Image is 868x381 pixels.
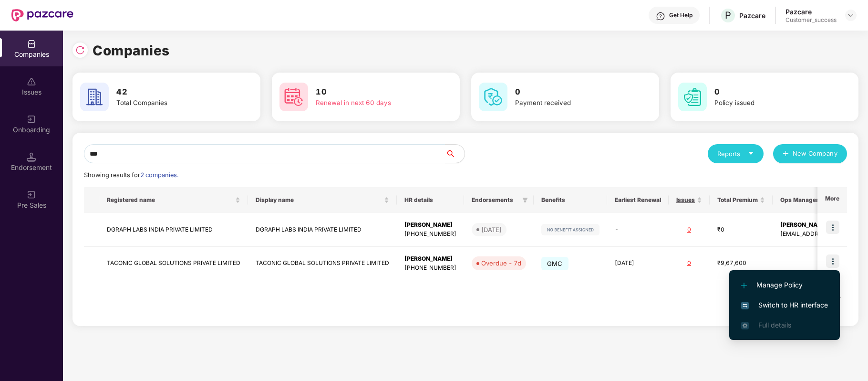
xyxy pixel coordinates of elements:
img: svg+xml;base64,PHN2ZyB4bWxucz0iaHR0cDovL3d3dy53My5vcmcvMjAwMC9zdmciIHdpZHRoPSI2MCIgaGVpZ2h0PSI2MC... [80,83,109,111]
img: svg+xml;base64,PHN2ZyBpZD0iSGVscC0zMngzMiIgeG1sbnM9Imh0dHA6Ly93d3cudzMub3JnLzIwMDAvc3ZnIiB3aWR0aD... [656,11,665,21]
img: svg+xml;base64,PHN2ZyBpZD0iUmVsb2FkLTMyeDMyIiB4bWxucz0iaHR0cDovL3d3dy53My5vcmcvMjAwMC9zdmciIHdpZH... [75,45,85,55]
div: Policy issued [714,98,827,108]
td: DGRAPH LABS INDIA PRIVATE LIMITED [99,213,248,247]
td: TACONIC GLOBAL SOLUTIONS PRIVATE LIMITED [248,247,397,281]
img: svg+xml;base64,PHN2ZyBpZD0iSXNzdWVzX2Rpc2FibGVkIiB4bWxucz0iaHR0cDovL3d3dy53My5vcmcvMjAwMC9zdmciIH... [27,77,36,86]
th: More [817,187,847,213]
img: New Pazcare Logo [11,9,73,21]
img: svg+xml;base64,PHN2ZyB4bWxucz0iaHR0cDovL3d3dy53My5vcmcvMjAwMC9zdmciIHdpZHRoPSIxNi4zNjMiIGhlaWdodD... [741,322,749,329]
span: Switch to HR interface [741,300,828,310]
span: New Company [793,149,838,159]
div: Pazcare [785,7,837,16]
img: svg+xml;base64,PHN2ZyBpZD0iRHJvcGRvd24tMzJ4MzIiIHhtbG5zPSJodHRwOi8vd3d3LnczLm9yZy8yMDAwL3N2ZyIgd2... [847,11,855,19]
th: Total Premium [710,187,773,213]
span: GMC [541,257,568,270]
div: [DATE] [481,225,502,234]
img: svg+xml;base64,PHN2ZyB4bWxucz0iaHR0cDovL3d3dy53My5vcmcvMjAwMC9zdmciIHdpZHRoPSIxMi4yMDEiIGhlaWdodD... [741,283,747,288]
img: svg+xml;base64,PHN2ZyB4bWxucz0iaHR0cDovL3d3dy53My5vcmcvMjAwMC9zdmciIHdpZHRoPSI2MCIgaGVpZ2h0PSI2MC... [479,83,507,111]
img: svg+xml;base64,PHN2ZyB4bWxucz0iaHR0cDovL3d3dy53My5vcmcvMjAwMC9zdmciIHdpZHRoPSI2MCIgaGVpZ2h0PSI2MC... [279,83,308,111]
div: ₹0 [717,225,765,234]
th: Issues [669,187,710,213]
span: Registered name [107,196,233,204]
img: svg+xml;base64,PHN2ZyBpZD0iQ29tcGFuaWVzIiB4bWxucz0iaHR0cDovL3d3dy53My5vcmcvMjAwMC9zdmciIHdpZHRoPS... [27,39,36,49]
span: Full details [758,321,791,329]
div: [PHONE_NUMBER] [404,264,456,273]
div: [PERSON_NAME] [404,254,456,264]
td: TACONIC GLOBAL SOLUTIONS PRIVATE LIMITED [99,247,248,281]
img: svg+xml;base64,PHN2ZyB4bWxucz0iaHR0cDovL3d3dy53My5vcmcvMjAwMC9zdmciIHdpZHRoPSIxMjIiIGhlaWdodD0iMj... [541,224,599,235]
div: Reports [717,149,754,159]
span: 2 companies. [140,171,178,179]
div: Total Companies [116,98,229,108]
span: Total Premium [717,196,758,204]
h3: 0 [515,86,628,98]
th: Display name [248,187,397,213]
td: - [607,213,669,247]
div: 0 [676,259,702,268]
img: svg+xml;base64,PHN2ZyB3aWR0aD0iMjAiIGhlaWdodD0iMjAiIHZpZXdCb3g9IjAgMCAyMCAyMCIgZmlsbD0ibm9uZSIgeG... [27,115,36,124]
th: Benefits [534,187,607,213]
span: P [725,10,731,21]
div: ₹9,67,600 [717,259,765,268]
span: filter [522,197,528,203]
button: plusNew Company [773,144,847,163]
span: filter [520,194,530,206]
div: Pazcare [739,11,765,20]
h3: 0 [714,86,827,98]
span: Endorsements [472,196,518,204]
img: svg+xml;base64,PHN2ZyB3aWR0aD0iMTQuNSIgaGVpZ2h0PSIxNC41IiB2aWV3Qm94PSIwIDAgMTYgMTYiIGZpbGw9Im5vbm... [27,152,36,162]
span: Issues [676,196,695,204]
img: svg+xml;base64,PHN2ZyB3aWR0aD0iMjAiIGhlaWdodD0iMjAiIHZpZXdCb3g9IjAgMCAyMCAyMCIgZmlsbD0ibm9uZSIgeG... [27,190,36,200]
div: 0 [676,225,702,234]
th: HR details [397,187,464,213]
img: svg+xml;base64,PHN2ZyB4bWxucz0iaHR0cDovL3d3dy53My5vcmcvMjAwMC9zdmciIHdpZHRoPSIxNiIgaGVpZ2h0PSIxNi... [741,302,749,309]
th: Earliest Renewal [607,187,669,213]
img: svg+xml;base64,PHN2ZyB4bWxucz0iaHR0cDovL3d3dy53My5vcmcvMjAwMC9zdmciIHdpZHRoPSI2MCIgaGVpZ2h0PSI2MC... [678,83,707,111]
span: Showing results for [84,171,178,179]
span: Display name [256,196,382,204]
span: plus [783,150,789,158]
div: Payment received [515,98,628,108]
div: Renewal in next 60 days [316,98,428,108]
span: caret-down [748,150,754,157]
th: Registered name [99,187,248,213]
td: [DATE] [607,247,669,281]
button: search [445,144,465,163]
span: search [445,150,465,158]
div: [PHONE_NUMBER] [404,230,456,239]
div: Customer_success [785,16,837,24]
img: icon [826,254,839,268]
div: Get Help [669,11,692,19]
div: Overdue - 7d [481,258,521,268]
span: Manage Policy [741,280,828,290]
td: DGRAPH LABS INDIA PRIVATE LIMITED [248,213,397,247]
h3: 42 [116,86,229,98]
img: icon [826,221,839,234]
h3: 10 [316,86,428,98]
div: [PERSON_NAME] [404,221,456,230]
h1: Companies [93,40,170,61]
